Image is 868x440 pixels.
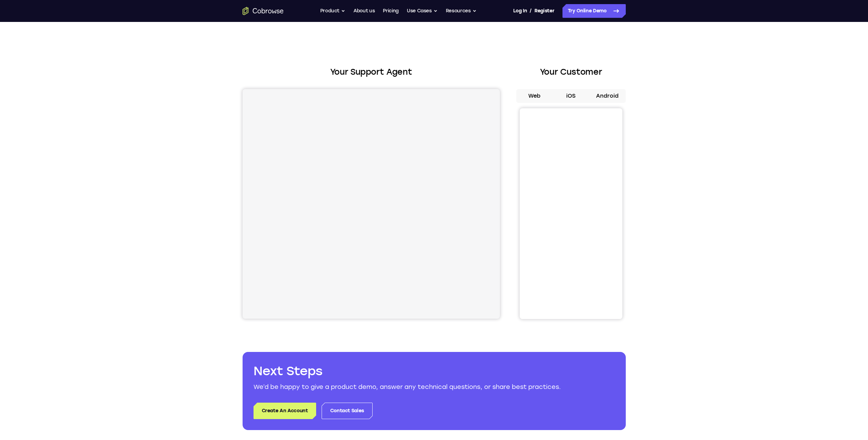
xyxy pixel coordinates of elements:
span: / [530,7,532,15]
iframe: Agent [243,89,500,319]
a: About us [353,4,375,18]
button: iOS [553,89,589,103]
h2: Your Support Agent [243,66,500,78]
h2: Your Customer [516,66,626,78]
a: Try Online Demo [562,4,626,18]
a: Contact Sales [322,403,373,419]
button: Web [516,89,553,103]
a: Register [534,4,554,18]
button: Product [320,4,346,18]
h2: Next Steps [254,363,615,379]
a: Create An Account [254,403,316,419]
button: Resources [446,4,477,18]
a: Pricing [383,4,399,18]
p: We’d be happy to give a product demo, answer any technical questions, or share best practices. [254,382,615,392]
a: Go to the home page [243,7,284,15]
button: Android [589,89,626,103]
a: Log In [513,4,527,18]
button: Use Cases [407,4,438,18]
